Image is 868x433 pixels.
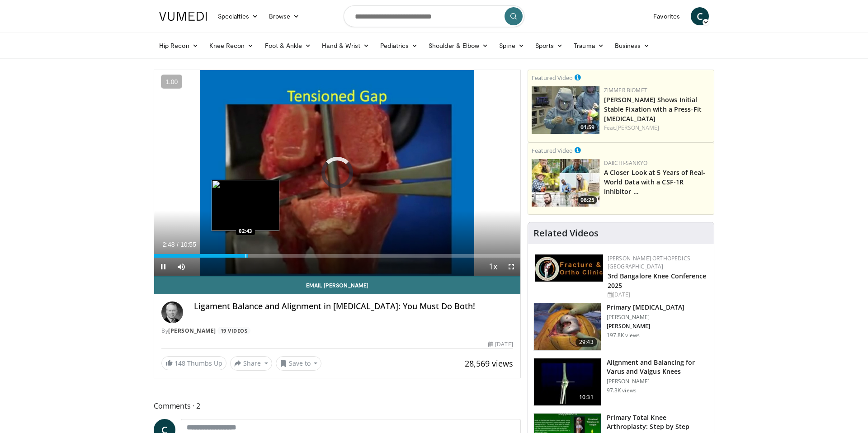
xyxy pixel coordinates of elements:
[161,356,226,370] a: 148 Thumbs Up
[604,168,705,196] a: A Closer Look at 5 Years of Real-World Data with a CSF-1R inhibitor …
[154,254,520,258] div: Progress Bar
[154,400,521,412] span: Comments 2
[576,338,597,347] span: 29:43
[264,7,305,25] a: Browse
[276,356,322,371] button: Save to
[175,359,185,367] span: 148
[568,37,609,55] a: Trauma
[204,37,259,55] a: Knee Recon
[607,303,684,312] h3: Primary [MEDICAL_DATA]
[217,327,250,334] a: 19 Videos
[607,378,708,385] p: [PERSON_NAME]
[488,340,513,348] div: [DATE]
[532,86,599,134] img: 6bc46ad6-b634-4876-a934-24d4e08d5fac.150x105_q85_crop-smart_upscale.jpg
[607,332,640,339] p: 197.8K views
[607,323,684,330] p: [PERSON_NAME]
[609,37,656,55] a: Business
[465,358,513,369] span: 28,569 views
[534,358,601,405] img: 38523_0000_3.png.150x105_q85_crop-smart_upscale.jpg
[604,86,647,94] a: Zimmer Biomet
[194,301,513,311] h4: Ligament Balance and Alignment in [MEDICAL_DATA]: You Must Do Both!
[168,327,216,334] a: [PERSON_NAME]
[608,254,690,270] a: [PERSON_NAME] Orthopedics [GEOGRAPHIC_DATA]
[177,241,179,248] span: /
[608,272,707,290] a: 3rd Bangalore Knee Conference 2025
[608,291,707,299] div: [DATE]
[423,37,494,55] a: Shoulder & Elbow
[607,387,637,394] p: 97.3K views
[154,276,520,294] a: Email [PERSON_NAME]
[212,7,264,25] a: Specialties
[578,196,597,204] span: 06:25
[502,258,520,276] button: Fullscreen
[532,146,573,155] small: Featured Video
[172,258,190,276] button: Mute
[607,314,684,321] p: [PERSON_NAME]
[154,258,172,276] button: Pause
[154,70,520,276] video-js: Video Player
[494,37,529,55] a: Spine
[230,356,272,371] button: Share
[484,258,502,276] button: Playback Rate
[532,86,599,134] a: 01:59
[161,301,183,323] img: Avatar
[162,241,175,248] span: 2:48
[375,37,423,55] a: Pediatrics
[616,124,659,132] a: [PERSON_NAME]
[648,7,685,25] a: Favorites
[607,358,708,376] h3: Alignment and Balancing for Varus and Valgus Knees
[534,303,601,350] img: 297061_3.png.150x105_q85_crop-smart_upscale.jpg
[212,180,279,231] img: image.jpeg
[533,358,708,406] a: 10:31 Alignment and Balancing for Varus and Valgus Knees [PERSON_NAME] 97.3K views
[159,12,207,21] img: VuMedi Logo
[576,393,597,402] span: 10:31
[533,303,708,351] a: 29:43 Primary [MEDICAL_DATA] [PERSON_NAME] [PERSON_NAME] 197.8K views
[532,74,573,82] small: Featured Video
[180,241,196,248] span: 10:55
[604,159,647,167] a: Daiichi-Sankyo
[161,327,513,335] div: By
[691,7,709,25] a: C
[604,124,710,132] div: Feat.
[604,95,702,123] a: [PERSON_NAME] Shows Initial Stable Fixation with a Press-Fit [MEDICAL_DATA]
[535,254,603,282] img: 1ab50d05-db0e-42c7-b700-94c6e0976be2.jpeg.150x105_q85_autocrop_double_scale_upscale_version-0.2.jpg
[344,5,524,27] input: Search topics, interventions
[154,37,204,55] a: Hip Recon
[533,228,599,239] h4: Related Videos
[532,159,599,207] a: 06:25
[530,37,569,55] a: Sports
[259,37,317,55] a: Foot & Ankle
[316,37,375,55] a: Hand & Wrist
[532,159,599,207] img: 93c22cae-14d1-47f0-9e4a-a244e824b022.png.150x105_q85_crop-smart_upscale.jpg
[578,123,597,132] span: 01:59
